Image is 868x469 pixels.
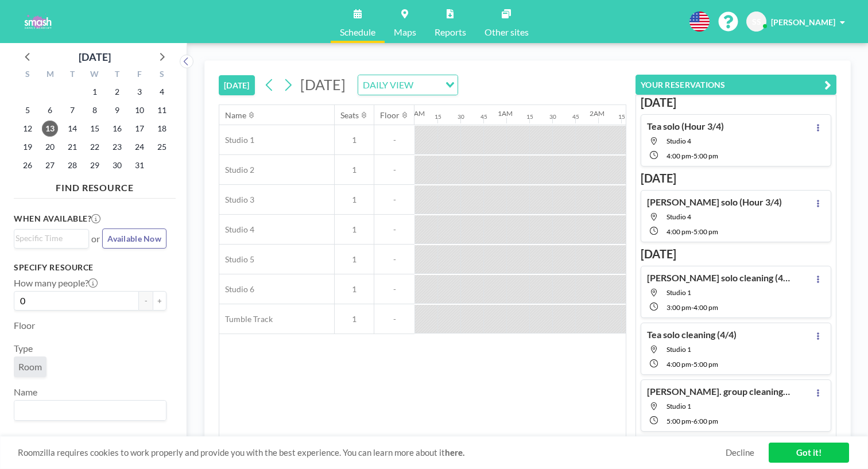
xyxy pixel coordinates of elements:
[153,291,166,311] button: +
[87,139,103,155] span: Wednesday, October 22, 2025
[87,102,103,118] span: Wednesday, October 8, 2025
[109,121,125,137] span: Thursday, October 16, 2025
[109,157,125,173] span: Thursday, October 30, 2025
[106,68,128,83] div: T
[641,171,831,185] h3: [DATE]
[335,195,374,205] span: 1
[17,68,39,83] div: S
[641,247,831,261] h3: [DATE]
[458,113,464,121] div: 30
[300,76,346,93] span: [DATE]
[154,139,170,155] span: Saturday, October 25, 2025
[374,195,414,205] span: -
[20,139,36,155] span: Sunday, October 19, 2025
[572,113,579,121] div: 45
[435,113,441,121] div: 15
[335,135,374,145] span: 1
[225,110,246,121] div: Name
[693,152,718,160] span: 5:00 PM
[666,212,691,221] span: Studio 4
[498,109,513,118] div: 1AM
[91,233,100,245] span: or
[42,139,58,155] span: Monday, October 20, 2025
[18,10,57,33] img: organization-logo
[340,28,375,37] span: Schedule
[150,68,173,83] div: S
[219,224,254,235] span: Studio 4
[666,227,691,236] span: 4:00 PM
[693,303,718,312] span: 4:00 PM
[666,288,691,297] span: Studio 1
[335,284,374,294] span: 1
[641,95,831,110] h3: [DATE]
[726,447,754,458] a: Decline
[693,360,718,369] span: 5:00 PM
[219,314,273,324] span: Tumble Track
[647,386,790,397] h4: [PERSON_NAME]. group cleaning (4/4)
[394,28,416,37] span: Maps
[131,102,148,118] span: Friday, October 10, 2025
[14,320,35,331] label: Floor
[358,75,458,95] div: Search for option
[406,109,425,118] div: 12AM
[693,227,718,236] span: 5:00 PM
[549,113,556,121] div: 30
[647,196,782,208] h4: [PERSON_NAME] solo (Hour 3/4)
[691,303,693,312] span: -
[769,443,849,463] a: Got it!
[131,139,148,155] span: Friday, October 24, 2025
[691,360,693,369] span: -
[485,28,529,37] span: Other sites
[14,386,37,398] label: Name
[335,165,374,175] span: 1
[64,102,80,118] span: Tuesday, October 7, 2025
[131,84,148,100] span: Friday, October 3, 2025
[380,110,400,121] div: Floor
[219,195,254,205] span: Studio 3
[666,360,691,369] span: 4:00 PM
[64,139,80,155] span: Tuesday, October 21, 2025
[131,157,148,173] span: Friday, October 31, 2025
[526,113,533,121] div: 15
[102,228,166,249] button: Available Now
[691,152,693,160] span: -
[109,102,125,118] span: Thursday, October 9, 2025
[647,329,737,340] h4: Tea solo cleaning (4/4)
[635,75,836,95] button: YOUR RESERVATIONS
[219,135,254,145] span: Studio 1
[340,110,359,121] div: Seats
[335,314,374,324] span: 1
[109,139,125,155] span: Thursday, October 23, 2025
[107,234,161,243] span: Available Now
[752,17,761,27] span: SS
[219,165,254,175] span: Studio 2
[666,152,691,160] span: 4:00 PM
[14,343,33,354] label: Type
[42,102,58,118] span: Monday, October 6, 2025
[374,135,414,145] span: -
[154,102,170,118] span: Saturday, October 11, 2025
[154,84,170,100] span: Saturday, October 4, 2025
[42,157,58,173] span: Monday, October 27, 2025
[417,77,439,92] input: Search for option
[480,113,487,121] div: 45
[14,262,166,273] h3: Specify resource
[691,417,693,425] span: -
[15,403,160,418] input: Search for option
[771,17,835,27] span: [PERSON_NAME]
[666,345,691,354] span: Studio 1
[131,121,148,137] span: Friday, October 17, 2025
[87,121,103,137] span: Wednesday, October 15, 2025
[64,157,80,173] span: Tuesday, October 28, 2025
[219,75,255,95] button: [DATE]
[666,137,691,145] span: Studio 4
[42,121,58,137] span: Monday, October 13, 2025
[84,68,106,83] div: W
[87,157,103,173] span: Wednesday, October 29, 2025
[20,121,36,137] span: Sunday, October 12, 2025
[374,254,414,265] span: -
[445,447,464,458] a: here.
[374,314,414,324] span: -
[435,28,466,37] span: Reports
[666,303,691,312] span: 3:00 PM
